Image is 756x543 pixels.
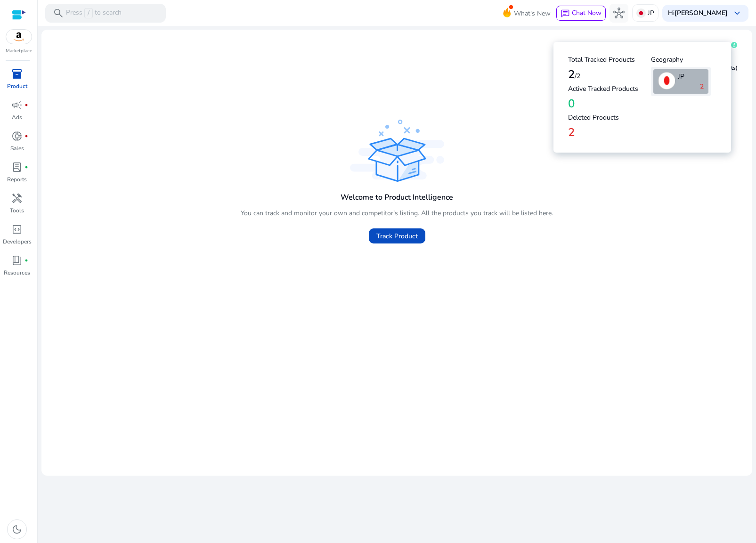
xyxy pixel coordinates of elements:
h4: Deleted Products [568,114,651,122]
p: You can track and monitor your own and competitor’s listing. All the products you track will be l... [241,208,553,218]
p: Product [7,82,27,90]
p: JP [678,72,704,81]
h4: Geography [651,56,711,64]
img: amazon.svg [6,30,32,44]
span: 2/2 [717,41,726,50]
span: inventory_2 [11,68,23,80]
span: lab_profile [11,162,23,173]
h4: 2 [568,126,651,139]
span: search [53,8,64,19]
span: handyman [11,193,23,204]
h4: Active Tracked Products [568,85,651,93]
p: Hi [668,10,728,16]
p: Marketplace [6,48,32,55]
p: Developers [3,237,32,246]
span: fiber_manual_record [24,103,28,107]
p: Ads [12,113,22,122]
button: chatChat Now [556,6,606,21]
h4: Welcome to Product Intelligence [341,193,453,202]
span: Chat Now [572,8,602,17]
span: donut_small [11,130,23,142]
p: Sales [10,144,24,153]
span: /2 [575,72,580,81]
h4: 2 [568,68,651,81]
p: Press to search [66,8,122,18]
p: Reports [7,175,27,184]
h4: 0 [568,97,651,111]
span: fiber_manual_record [24,259,28,262]
span: fiber_manual_record [24,134,28,138]
span: keyboard_arrow_down [732,8,743,19]
span: code_blocks [11,224,23,235]
button: hub [610,4,628,23]
span: What's New [514,5,551,22]
img: jp.svg [636,8,646,18]
span: book_4 [11,255,23,266]
p: Resources [4,268,30,277]
span: Track Product [376,231,418,241]
h4: Total Tracked Products [568,56,651,64]
span: dark_mode [11,524,23,535]
span: 2 [700,81,704,91]
span: fiber_manual_record [24,165,28,169]
span: chat [561,9,570,18]
span: hub [613,8,625,19]
p: Tools [10,206,24,215]
p: JP [648,5,654,21]
b: [PERSON_NAME] [675,8,728,17]
span: / [84,8,93,18]
img: track_product.svg [350,120,444,182]
span: campaign [11,99,23,111]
